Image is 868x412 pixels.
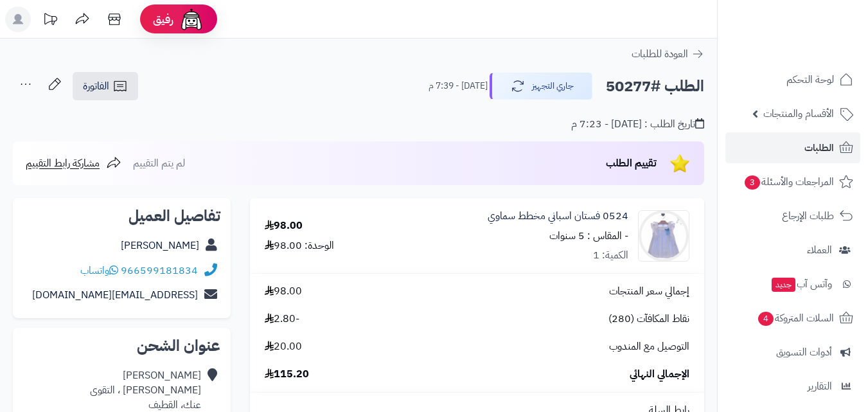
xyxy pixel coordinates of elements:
[757,309,834,327] span: السلات المتروكة
[763,105,834,123] span: الأقسام والمنتجات
[429,80,488,93] small: [DATE] - 7:39 م
[630,367,689,382] span: الإجمالي النهائي
[490,73,592,100] button: جاري التجهيز
[758,312,774,326] span: 4
[609,284,689,299] span: إجمالي سعر المنتجات
[632,46,704,62] a: العودة للطلبات
[265,284,302,299] span: 98.00
[265,238,334,253] div: الوحدة: 98.00
[133,156,185,171] span: لم يتم التقييم
[804,139,834,157] span: الطلبات
[265,339,302,354] span: 20.00
[725,235,860,265] a: العملاء
[265,367,309,382] span: 115.20
[179,6,204,32] img: ai-face.png
[632,46,688,62] span: العودة للطلبات
[807,241,832,259] span: العملاء
[725,64,860,95] a: لوحة التحكم
[639,210,689,262] img: 1715180902-0524-90x90.jpg
[153,12,173,27] span: رفيق
[34,6,66,35] a: تحديثات المنصة
[571,117,704,132] div: تاريخ الطلب : [DATE] - 7:23 م
[488,209,628,224] a: 0524 فستان اسباني مخطط سماوي
[83,78,109,94] span: الفاتورة
[549,228,628,244] small: - المقاس : 5 سنوات
[73,72,138,100] a: الفاتورة
[743,173,834,191] span: المراجعات والأسئلة
[725,337,860,368] a: أدوات التسويق
[606,156,657,171] span: تقييم الطلب
[725,166,860,197] a: المراجعات والأسئلة3
[121,238,199,253] a: [PERSON_NAME]
[725,303,860,334] a: السلات المتروكة4
[770,275,832,293] span: وآتس آب
[265,219,303,233] div: 98.00
[609,339,689,354] span: التوصيل مع المندوب
[725,132,860,163] a: الطلبات
[80,263,118,278] a: واتساب
[772,278,795,292] span: جديد
[725,201,860,231] a: طلبات الإرجاع
[808,377,832,395] span: التقارير
[26,156,121,171] a: مشاركة رابط التقييم
[776,343,832,361] span: أدوات التسويق
[121,263,198,278] a: 966599181834
[725,269,860,300] a: وآتس آبجديد
[606,73,704,100] h2: الطلب #50277
[608,312,689,327] span: نقاط المكافآت (280)
[593,248,628,263] div: الكمية: 1
[26,156,100,171] span: مشاركة رابط التقييم
[786,71,834,89] span: لوحة التحكم
[265,312,299,327] span: -2.80
[23,338,220,354] h2: عنوان الشحن
[23,208,220,224] h2: تفاصيل العميل
[32,287,198,303] a: [EMAIL_ADDRESS][DOMAIN_NAME]
[781,34,856,61] img: logo-2.png
[745,175,760,190] span: 3
[725,371,860,402] a: التقارير
[782,207,834,225] span: طلبات الإرجاع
